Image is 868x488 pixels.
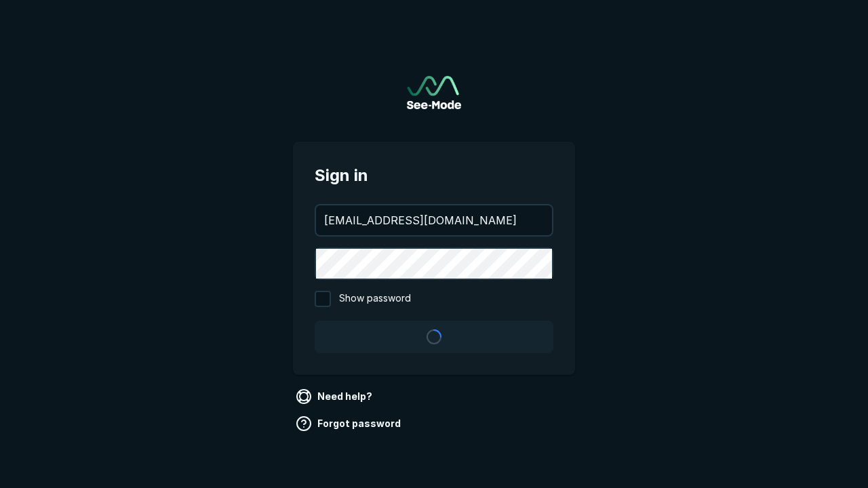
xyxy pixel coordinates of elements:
span: Show password [339,291,411,307]
a: Forgot password [293,413,406,434]
img: See-Mode Logo [407,76,461,109]
span: Sign in [315,163,553,188]
input: your@email.com [316,205,552,235]
a: Go to sign in [407,76,461,109]
a: Need help? [293,386,378,407]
